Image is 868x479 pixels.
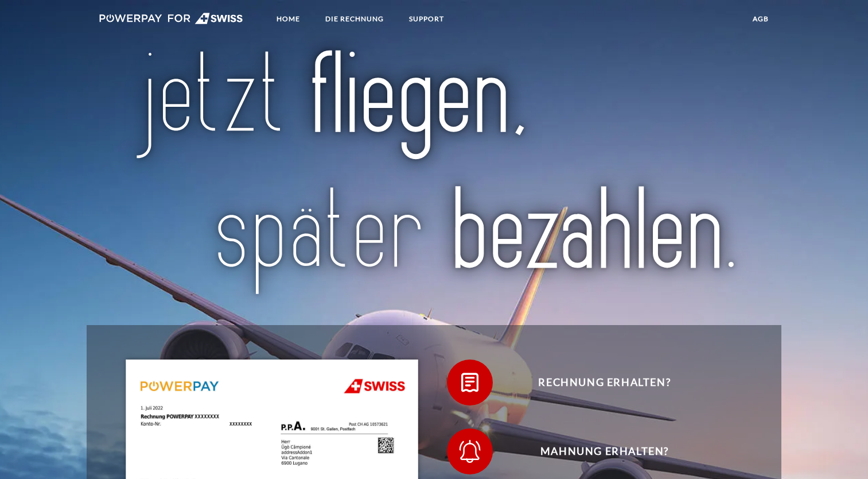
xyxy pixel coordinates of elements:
[316,9,394,29] a: DIE RECHNUNG
[447,428,745,474] button: Mahnung erhalten?
[99,13,243,24] img: logo-swiss-white.svg
[456,368,484,397] img: qb_bill.svg
[743,9,779,29] a: agb
[399,9,454,29] a: SUPPORT
[447,360,745,405] button: Rechnung erhalten?
[464,428,745,474] span: Mahnung erhalten?
[130,48,738,300] img: title-swiss_de.svg
[456,437,484,466] img: qb_bell.svg
[267,9,310,29] a: Home
[464,360,745,405] span: Rechnung erhalten?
